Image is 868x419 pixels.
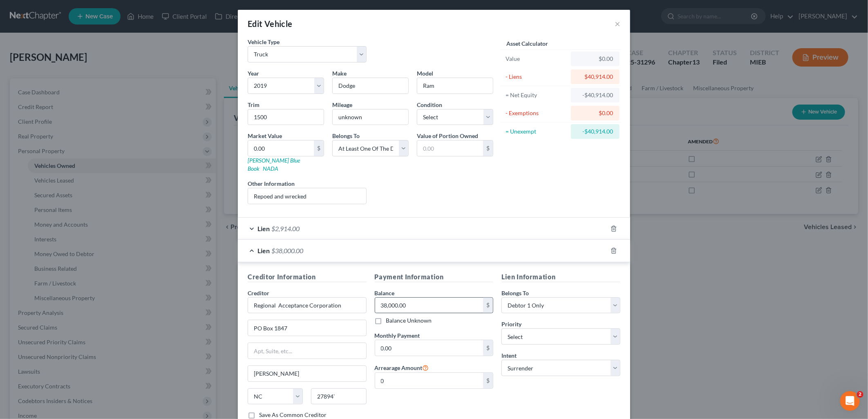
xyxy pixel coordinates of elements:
label: Monthly Payment [375,331,420,340]
div: - Liens [506,73,567,81]
button: × [615,19,620,29]
label: Other Information [248,179,295,188]
span: $2,914.00 [271,225,300,232]
label: Trim [248,100,260,109]
label: Save As Common Creditor [259,411,327,419]
div: -$40,914.00 [577,91,613,99]
input: 0.00 [375,340,483,356]
input: Enter zip... [311,388,366,405]
h5: Payment Information [375,272,494,282]
input: Enter city... [248,366,366,381]
span: Make [332,70,347,77]
input: Apt, Suite, etc... [248,343,366,359]
input: ex. Altima [417,78,493,94]
label: Mileage [332,100,352,109]
div: $ [483,140,493,156]
div: $ [483,340,493,356]
label: Value of Portion Owned [417,131,478,140]
input: 0.00 [375,373,483,388]
span: Lien [257,247,270,254]
div: Value [506,55,567,63]
input: 0.00 [417,140,483,156]
input: 0.00 [375,298,483,313]
label: Year [248,69,259,78]
label: Asset Calculator [506,39,548,48]
h5: Creditor Information [248,272,367,282]
div: - Exemptions [506,109,567,117]
span: 2 [857,391,864,398]
input: -- [333,109,408,125]
div: $ [483,373,493,388]
div: = Unexempt [506,127,567,136]
div: $ [483,298,493,313]
label: Intent [501,351,517,360]
label: Balance Unknown [386,316,432,325]
input: Enter address... [248,320,366,336]
input: 0.00 [248,140,314,156]
input: ex. Nissan [333,78,408,94]
input: ex. LS, LT, etc [248,109,324,125]
label: Market Value [248,131,282,140]
div: $0.00 [577,55,613,63]
span: Belongs To [501,290,529,296]
input: (optional) [248,188,366,204]
a: [PERSON_NAME] Blue Book [248,157,300,172]
div: $40,914.00 [577,73,613,81]
a: NADA [263,165,278,172]
label: Model [417,69,433,78]
input: Search creditor by name... [248,297,367,314]
label: Vehicle Type [248,38,280,46]
label: Balance [375,289,395,297]
span: Priority [501,321,521,328]
div: -$40,914.00 [577,127,613,136]
div: $0.00 [577,109,613,117]
div: = Net Equity [506,91,567,99]
label: Condition [417,100,442,109]
iframe: Intercom live chat [840,391,860,411]
span: Belongs To [332,132,360,139]
h5: Lien Information [501,272,620,282]
span: Creditor [248,290,269,296]
div: Edit Vehicle [248,18,293,29]
div: $ [314,140,324,156]
span: $38,000.00 [271,247,303,254]
span: Lien [257,225,270,232]
label: Arrearage Amount [375,363,429,372]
